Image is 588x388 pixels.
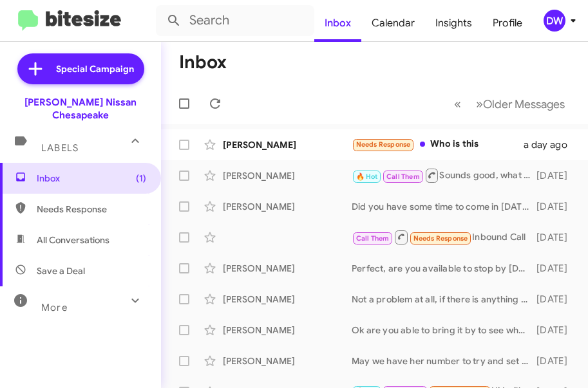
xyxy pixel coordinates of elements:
span: Labels [41,142,79,154]
div: Not a problem at all, if there is anything we can do for you please let us know. [352,293,536,306]
span: Special Campaign [56,62,134,75]
span: Call Them [356,234,390,243]
span: Older Messages [483,97,565,111]
span: 🔥 Hot [356,172,378,181]
div: May we have her number to try and set something up? [352,355,536,367]
div: Did you have some time to come in [DATE]? [352,200,536,213]
div: [DATE] [536,262,578,275]
div: [PERSON_NAME] [223,138,352,151]
h1: Inbox [179,52,227,73]
div: [DATE] [536,293,578,306]
a: Inbox [314,5,361,42]
span: Needs Response [413,234,468,243]
div: a day ago [524,138,578,151]
div: Perfect, are you available to stop by [DATE] to see what we can offer you ? [352,262,536,275]
div: Inbound Call [352,229,536,245]
button: Next [468,91,573,117]
div: DW [544,10,565,32]
nav: Page navigation example [447,91,573,117]
div: [DATE] [536,355,578,367]
div: [PERSON_NAME] [223,324,352,337]
span: All Conversations [37,234,109,246]
button: DW [533,10,574,32]
a: Profile [482,5,533,42]
span: Call Them [386,172,420,181]
div: [DATE] [536,169,578,182]
span: Save a Deal [37,264,85,277]
div: Who is this [352,137,524,152]
span: More [41,302,68,313]
input: Search [156,5,314,36]
span: Inbox [37,172,146,185]
div: [PERSON_NAME] [223,262,352,275]
div: [DATE] [536,324,578,337]
span: Needs Response [37,203,146,216]
a: Special Campaign [17,53,144,84]
span: Needs Response [356,140,411,149]
div: [PERSON_NAME] [223,293,352,306]
a: Calendar [361,5,425,42]
span: » [476,96,483,112]
span: (1) [136,172,146,185]
div: Sounds good, what time [DATE] should we be ready for you? [352,167,536,183]
a: Insights [425,5,482,42]
div: Ok are you able to bring it by to see what we can offer you [DATE] ? [352,324,536,337]
div: [PERSON_NAME] [223,200,352,213]
span: « [454,96,461,112]
div: [PERSON_NAME] [223,169,352,182]
div: [DATE] [536,231,578,244]
div: [DATE] [536,200,578,213]
div: [PERSON_NAME] [223,355,352,367]
button: Previous [446,91,469,117]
